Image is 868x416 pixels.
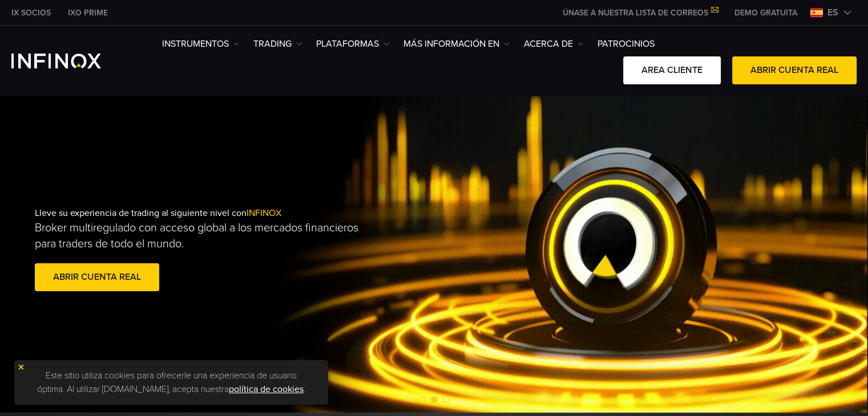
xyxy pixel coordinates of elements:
[162,37,239,51] a: Instrumentos
[554,8,726,18] a: ÚNASE A NUESTRA LISTA DE CORREOS
[732,56,857,84] a: ABRIR CUENTA REAL
[3,7,59,19] a: INFINOX
[35,263,159,291] a: ABRIR CUENTA REAL
[316,37,389,51] a: PLATAFORMAS
[229,384,304,395] a: política de cookies
[431,396,438,403] span: Go to slide 2
[403,37,510,51] a: Más información en
[35,189,458,312] div: Lleve su experiencia de trading al siguiente nivel con
[524,37,583,51] a: ACERCA DE
[726,7,806,19] a: INFINOX MENU
[20,366,322,399] p: Este sitio utiliza cookies para ofrecerle una experiencia de usuario óptima. Al utilizar [DOMAIN_...
[442,396,449,403] span: Go to slide 3
[11,54,128,68] a: INFINOX Logo
[17,363,25,371] img: yellow close icon
[823,6,843,19] span: es
[623,56,721,84] a: AREA CLIENTE
[253,37,302,51] a: TRADING
[35,220,374,252] p: Broker multiregulado con acceso global a los mercados financieros para traders de todo el mundo.
[59,7,116,19] a: INFINOX
[247,207,281,219] span: INFINOX
[419,396,426,403] span: Go to slide 1
[597,37,655,51] a: Patrocinios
